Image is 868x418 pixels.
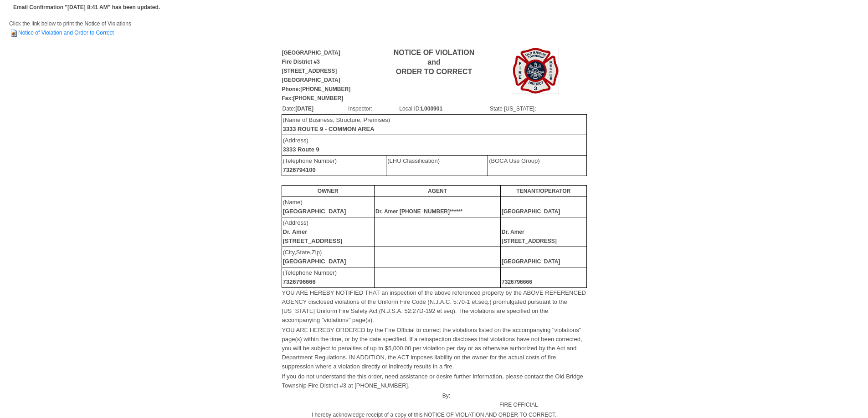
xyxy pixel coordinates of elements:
[451,391,586,410] td: FIRE OFFICIAL
[516,188,570,194] b: TENANT/OPERATOR
[12,1,161,13] td: Email Confirmation "[DATE] 8:41 AM" has been updated.
[282,104,348,114] td: Date:
[283,116,390,132] font: (Name of Business, Structure, Premises)
[282,289,586,323] font: YOU ARE HEREBY NOTIFIED THAT an inspection of the above referenced property by the ABOVE REFERENC...
[513,48,559,94] img: Image
[295,106,313,112] b: [DATE]
[9,29,18,38] img: HTML Document
[502,229,557,244] b: Dr. Amer [STREET_ADDRESS]
[283,126,375,132] b: 3333 ROUTE 9 - COMMON AREA
[283,228,343,244] b: Dr. Amer [STREET_ADDRESS]
[283,199,346,215] font: (Name)
[283,137,319,153] font: (Address)
[283,219,343,244] font: (Address)
[283,146,319,153] b: 3333 Route 9
[489,104,586,114] td: State [US_STATE]:
[428,188,447,194] b: AGENT
[283,269,337,285] font: (Telephone Number)
[348,104,399,114] td: Inspector:
[318,188,339,194] b: OWNER
[282,373,583,389] font: If you do not understand the this order, need assistance or desire further information, please co...
[283,166,316,173] b: 7326794100
[282,50,351,101] b: [GEOGRAPHIC_DATA] Fire District #3 [STREET_ADDRESS] [GEOGRAPHIC_DATA] Phone:[PHONE_NUMBER] Fax:[P...
[9,30,114,36] a: Notice of Violation and Order to Correct
[283,258,346,265] b: [GEOGRAPHIC_DATA]
[282,391,451,410] td: By:
[283,157,337,173] font: (Telephone Number)
[489,157,539,164] font: (BOCA Use Group)
[283,208,346,215] b: [GEOGRAPHIC_DATA]
[502,279,532,285] b: 7326796666
[421,106,442,112] b: L000901
[283,249,346,265] font: (City,State,Zip)
[502,258,560,265] b: [GEOGRAPHIC_DATA]
[387,157,440,164] font: (LHU Classification)
[399,104,489,114] td: Local ID:
[394,49,474,76] b: NOTICE OF VIOLATION and ORDER TO CORRECT
[282,327,582,370] font: YOU ARE HEREBY ORDERED by the Fire Official to correct the violations listed on the accompanying ...
[9,20,131,36] span: Click the link below to print the Notice of Violations
[502,208,560,215] b: [GEOGRAPHIC_DATA]
[283,278,316,285] b: 7326796666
